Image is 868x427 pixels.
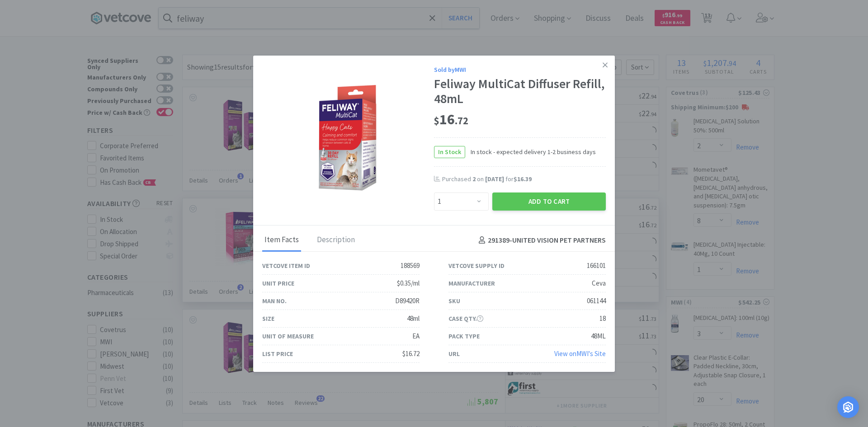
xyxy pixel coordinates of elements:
[262,261,310,271] div: Vetcove Item ID
[448,314,483,324] div: Case Qty.
[262,349,293,359] div: List Price
[837,396,859,418] div: Open Intercom Messenger
[448,261,505,271] div: Vetcove Supply ID
[455,114,468,127] span: . 72
[599,313,606,324] div: 18
[448,278,495,288] div: Manufacturer
[401,260,420,271] div: 188569
[514,175,532,183] span: $16.39
[262,229,301,252] div: Item Facts
[434,114,439,127] span: $
[587,296,606,306] div: 061144
[587,260,606,271] div: 166101
[448,331,480,341] div: Pack Type
[592,278,606,289] div: Ceva
[262,296,287,306] div: Man No.
[475,235,606,246] h4: 291389 - UNITED VISION PET PARTNERS
[434,76,606,107] div: Feliway MultiCat Diffuser Refill, 48mL
[402,348,420,359] div: $16.72
[434,110,468,128] span: 16
[442,175,606,184] div: Purchased on for
[465,147,596,157] span: In stock - expected delivery 1-2 business days
[485,175,504,183] span: [DATE]
[407,313,420,324] div: 48ml
[262,314,274,324] div: Size
[448,349,460,359] div: URL
[289,79,407,196] img: 4b061785d37c43aeb6f530579b2b5b56_166101.png
[434,146,465,158] span: In Stock
[262,278,294,288] div: Unit Price
[434,65,606,75] div: Sold by MWI
[397,278,420,289] div: $0.35/ml
[554,349,606,358] a: View onMWI's Site
[315,229,357,252] div: Description
[412,331,420,342] div: EA
[591,331,606,342] div: 48ML
[448,296,460,306] div: SKU
[262,331,314,341] div: Unit of Measure
[395,296,420,306] div: D89420R
[472,175,476,183] span: 2
[492,192,606,211] button: Add to Cart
